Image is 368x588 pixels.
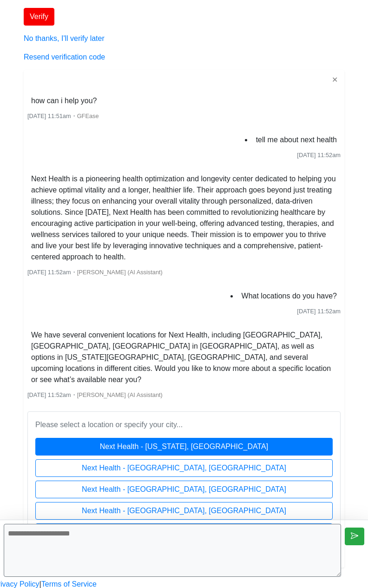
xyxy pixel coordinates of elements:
button: Next Health - [GEOGRAPHIC_DATA], [GEOGRAPHIC_DATA] [35,502,333,520]
small: ・ [27,112,99,119]
li: Next Health is a pioneering health optimization and longevity center dedicated to helping you ach... [27,172,341,264]
small: ・ [27,391,163,398]
a: No thanks, I'll verify later [24,34,105,42]
li: how can i help you? [27,93,100,108]
button: Next Health - [US_STATE], [GEOGRAPHIC_DATA] [35,438,333,456]
p: Please select a location or specify your city... [35,419,333,430]
span: [DATE] 11:52am [27,391,71,398]
a: Resend verification code [24,53,105,61]
small: ・ [27,269,163,276]
li: We have several convenient locations for Next Health, including [GEOGRAPHIC_DATA], [GEOGRAPHIC_DA... [27,328,341,387]
span: [DATE] 11:51am [27,112,71,119]
li: What locations do you have? [238,289,341,304]
button: Verify [24,8,54,26]
button: Next Health - [GEOGRAPHIC_DATA], [GEOGRAPHIC_DATA] [35,481,333,498]
span: [PERSON_NAME] (AI Assistant) [77,391,163,398]
span: [DATE] 11:52am [297,308,341,315]
span: GFEase [77,112,99,119]
button: ✕ [329,74,341,86]
span: [PERSON_NAME] (AI Assistant) [77,269,163,276]
li: tell me about next health [252,132,341,147]
span: [DATE] 11:52am [27,269,71,276]
span: [DATE] 11:52am [297,152,341,159]
button: Next Health - [GEOGRAPHIC_DATA], [GEOGRAPHIC_DATA] [35,459,333,477]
